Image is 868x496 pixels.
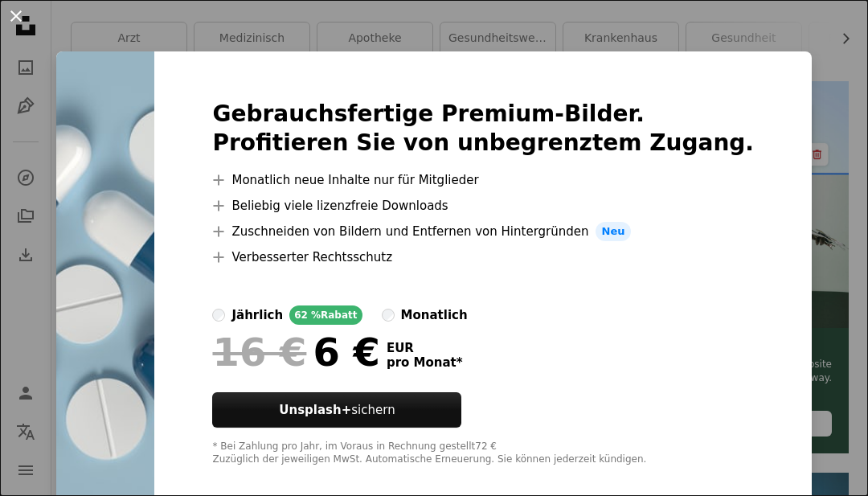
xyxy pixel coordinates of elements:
[279,403,351,417] strong: Unsplash+
[212,196,754,215] li: Beliebig viele lizenzfreie Downloads
[212,392,461,428] button: Unsplash+sichern
[212,170,754,190] li: Monatlich neue Inhalte nur für Mitglieder
[382,309,395,322] input: monatlich
[212,331,379,373] div: 6 €
[387,355,463,370] span: pro Monat *
[596,222,632,241] span: Neu
[231,305,283,325] div: jährlich
[212,222,754,241] li: Zuschneiden von Bildern und Entfernen von Hintergründen
[212,100,754,158] h2: Gebrauchsfertige Premium-Bilder. Profitieren Sie von unbegrenztem Zugang.
[212,309,225,322] input: jährlich62 %Rabatt
[212,331,306,373] span: 16 €
[387,341,463,355] span: EUR
[401,305,468,325] div: monatlich
[212,441,754,466] div: * Bei Zahlung pro Jahr, im Voraus in Rechnung gestellt 72 € Zuzüglich der jeweiligen MwSt. Automa...
[289,305,362,325] div: 62 % Rabatt
[212,248,754,267] li: Verbesserter Rechtsschutz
